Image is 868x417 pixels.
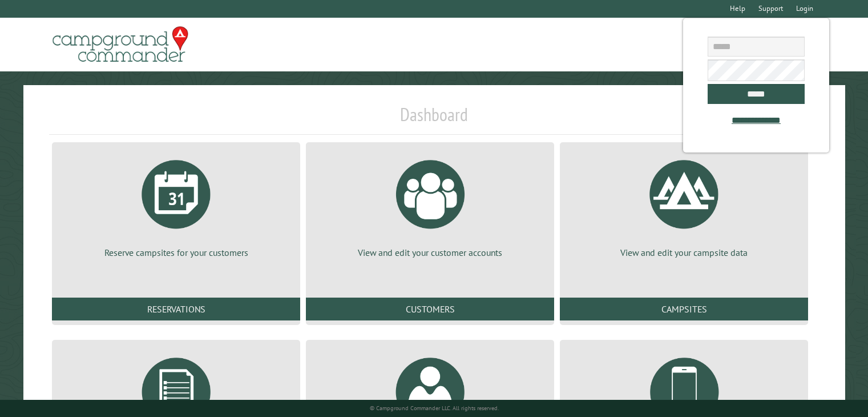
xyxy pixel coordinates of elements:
[560,298,808,320] a: Campsites
[320,151,540,259] a: View and edit your customer accounts
[66,151,286,259] a: Reserve campsites for your customers
[66,246,286,259] p: Reserve campsites for your customers
[574,246,794,259] p: View and edit your campsite data
[370,404,499,412] small: © Campground Commander LLC. All rights reserved.
[574,151,794,259] a: View and edit your campsite data
[49,22,192,67] img: Campground Commander
[52,298,300,320] a: Reservations
[49,103,819,135] h1: Dashboard
[306,298,554,320] a: Customers
[320,246,540,259] p: View and edit your customer accounts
